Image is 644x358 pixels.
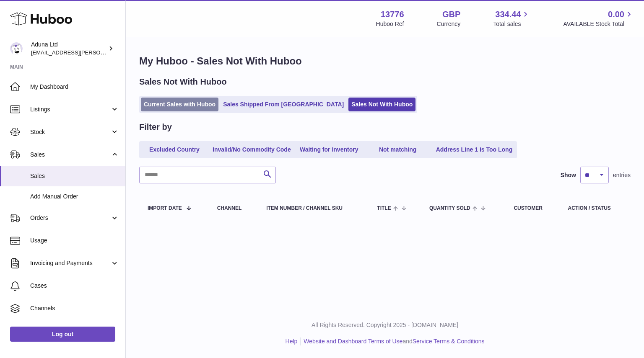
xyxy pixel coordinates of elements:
[266,206,360,211] div: Item Number / Channel SKU
[568,206,622,211] div: Action / Status
[296,143,363,157] a: Waiting for Inventory
[495,9,521,20] span: 334.44
[301,337,484,345] li: and
[30,304,119,312] span: Channels
[304,338,402,345] a: Website and Dashboard Terms of Use
[210,143,294,157] a: Invalid/No Commodity Code
[563,20,634,28] span: AVAILABLE Stock Total
[613,171,631,179] span: entries
[30,83,119,91] span: My Dashboard
[132,321,637,329] p: All Rights Reserved. Copyright 2025 - [DOMAIN_NAME]
[377,206,391,211] span: Title
[139,54,631,68] h1: My Huboo - Sales Not With Huboo
[30,128,110,136] span: Stock
[286,338,298,345] a: Help
[442,9,460,20] strong: GBP
[141,143,208,157] a: Excluded Country
[10,42,23,55] img: deborahe.kamara@aduna.com
[139,121,172,133] h2: Filter by
[561,171,576,179] label: Show
[364,143,431,157] a: Not matching
[217,206,250,211] div: Channel
[413,338,485,345] a: Service Terms & Conditions
[493,20,530,28] span: Total sales
[139,76,227,88] h2: Sales Not With Huboo
[10,327,115,342] a: Log out
[30,282,119,290] span: Cases
[563,9,634,28] a: 0.00 AVAILABLE Stock Total
[493,9,530,28] a: 334.44 Total sales
[514,206,551,211] div: Customer
[608,9,624,20] span: 0.00
[148,206,182,211] span: Import date
[348,98,415,111] a: Sales Not With Huboo
[429,206,470,211] span: Quantity Sold
[141,98,218,111] a: Current Sales with Huboo
[381,9,404,20] strong: 13776
[31,49,213,56] span: [EMAIL_ADDRESS][PERSON_NAME][PERSON_NAME][DOMAIN_NAME]
[30,193,119,201] span: Add Manual Order
[30,259,110,267] span: Invoicing and Payments
[30,237,119,245] span: Usage
[30,214,110,222] span: Orders
[437,20,461,28] div: Currency
[30,106,110,113] span: Listings
[376,20,404,28] div: Huboo Ref
[30,151,110,159] span: Sales
[433,143,516,157] a: Address Line 1 is Too Long
[30,172,119,180] span: Sales
[220,98,347,111] a: Sales Shipped From [GEOGRAPHIC_DATA]
[31,41,106,57] div: Aduna Ltd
